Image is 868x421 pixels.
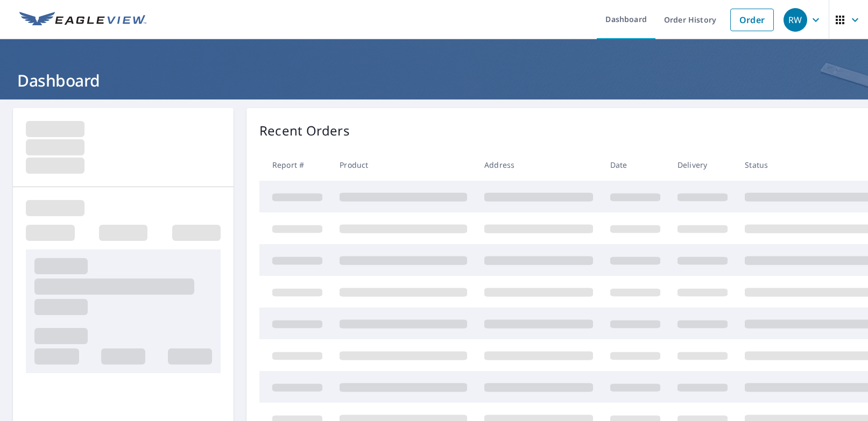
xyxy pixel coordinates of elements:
[19,12,146,28] img: EV Logo
[669,149,736,181] th: Delivery
[259,149,331,181] th: Report #
[602,149,669,181] th: Date
[331,149,476,181] th: Product
[730,9,774,31] a: Order
[784,8,807,32] div: RW
[13,69,855,91] h1: Dashboard
[476,149,602,181] th: Address
[259,121,350,140] p: Recent Orders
